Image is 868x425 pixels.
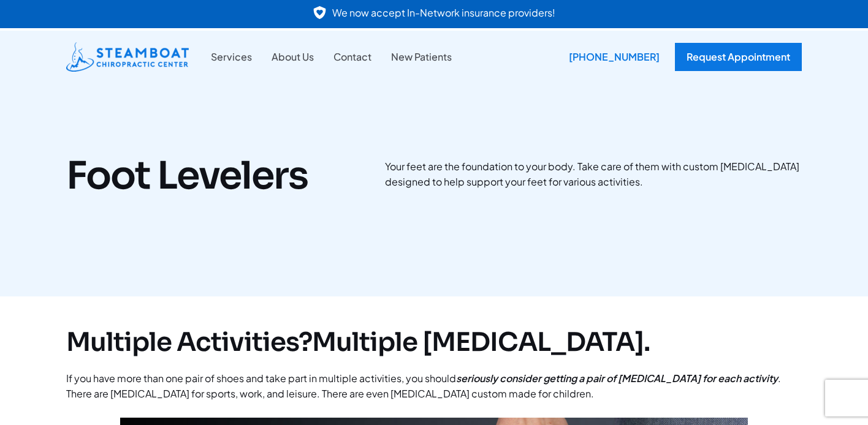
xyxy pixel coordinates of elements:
[201,49,462,65] nav: Site Navigation
[385,159,802,190] p: Your feet are the foundation to your body. Take care of them with custom [MEDICAL_DATA] designed ...
[560,43,669,71] div: [PHONE_NUMBER]
[675,43,802,71] a: Request Appointment
[381,49,462,65] a: New Patients
[66,370,802,402] p: If you have more than one pair of shoes and take part in multiple activities, you should . There ...
[66,42,189,72] img: Steamboat Chiropractic Center
[312,326,644,358] strong: Multiple [MEDICAL_DATA]
[560,43,663,71] a: [PHONE_NUMBER]
[201,49,262,65] a: Services
[262,49,324,65] a: About Us
[66,153,360,198] h1: Foot Levelers
[66,327,802,358] h2: Multiple Activities? .
[456,372,778,385] em: seriously consider getting a pair of [MEDICAL_DATA] for each activity
[324,49,381,65] a: Contact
